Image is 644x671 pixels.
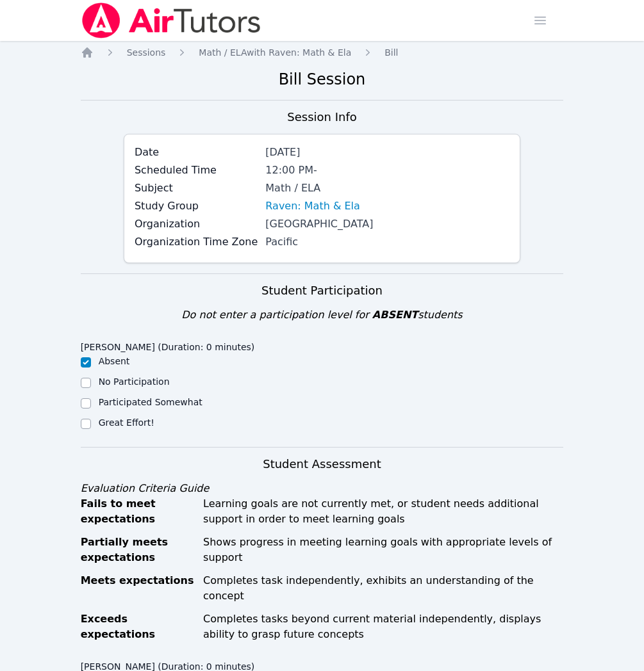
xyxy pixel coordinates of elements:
[372,309,418,321] span: ABSENT
[203,496,563,527] div: Learning goals are not currently met, or student needs additional support in order to meet learni...
[81,535,195,565] div: Partially meets expectations
[99,356,130,366] label: Absent
[81,496,195,527] div: Fails to meet expectations
[203,611,563,642] div: Completes tasks beyond current material independently, displays ability to grasp future concepts
[135,234,258,250] label: Organization Time Zone
[81,282,564,300] h3: Student Participation
[81,573,195,604] div: Meets expectations
[287,108,356,126] h3: Session Info
[135,163,258,178] label: Scheduled Time
[265,181,509,196] div: Math / ELA
[81,481,564,496] div: Evaluation Criteria Guide
[265,163,509,178] div: 12:00 PM -
[265,234,509,250] div: Pacific
[203,573,563,604] div: Completes task independently, exhibits an understanding of the concept
[135,145,258,160] label: Date
[81,335,255,355] legend: [PERSON_NAME] (Duration: 0 minutes)
[127,46,166,59] a: Sessions
[81,455,564,473] h3: Student Assessment
[135,216,258,232] label: Organization
[81,307,564,323] div: Do not enter a participation level for students
[81,3,262,38] img: Air Tutors
[127,47,166,58] span: Sessions
[203,535,563,565] div: Shows progress in meeting learning goals with appropriate levels of support
[384,47,398,58] span: Bill
[135,181,258,196] label: Subject
[199,47,351,58] span: Math / ELA with Raven: Math & Ela
[99,376,170,387] label: No Participation
[265,145,509,160] div: [DATE]
[81,46,564,59] nav: Breadcrumb
[99,397,202,407] label: Participated Somewhat
[135,198,258,214] label: Study Group
[199,46,351,59] a: Math / ELAwith Raven: Math & Ela
[265,198,360,214] a: Raven: Math & Ela
[384,46,398,59] a: Bill
[81,69,564,90] h2: Bill Session
[81,611,195,642] div: Exceeds expectations
[265,216,509,232] div: [GEOGRAPHIC_DATA]
[99,417,154,428] label: Great Effort!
